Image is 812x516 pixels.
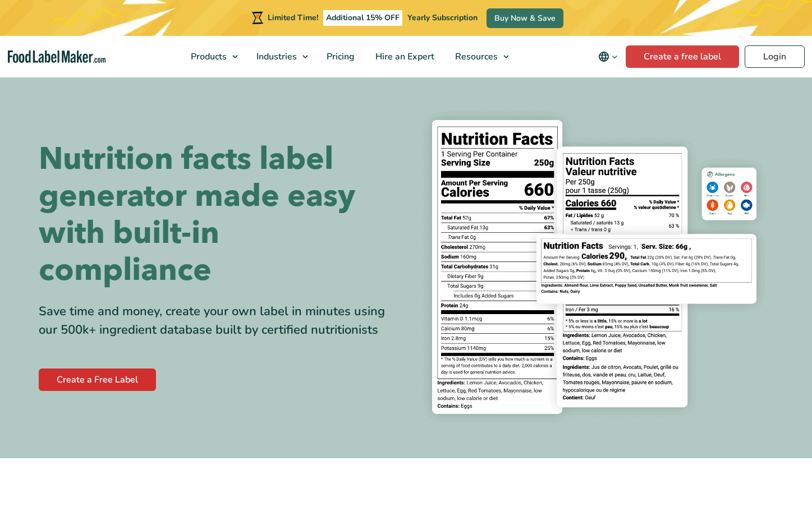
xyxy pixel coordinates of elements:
[590,45,626,68] button: Change language
[323,10,402,26] span: Additional 15% OFF
[316,36,363,77] a: Pricing
[487,8,563,28] a: Buy Now & Save
[445,36,515,77] a: Resources
[181,36,244,77] a: Products
[372,50,435,63] span: Hire an Expert
[39,141,398,289] h1: Nutrition facts label generator made easy with built-in compliance
[365,36,442,77] a: Hire an Expert
[246,36,314,77] a: Industries
[745,45,805,68] a: Login
[187,50,228,63] span: Products
[626,45,739,68] a: Create a free label
[39,302,398,339] div: Save time and money, create your own label in minutes using our 500k+ ingredient database built b...
[253,50,298,63] span: Industries
[452,50,499,63] span: Resources
[8,50,106,63] a: Food Label Maker homepage
[268,12,318,23] span: Limited Time!
[39,368,156,391] a: Create a Free Label
[323,50,356,63] span: Pricing
[407,12,478,23] span: Yearly Subscription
